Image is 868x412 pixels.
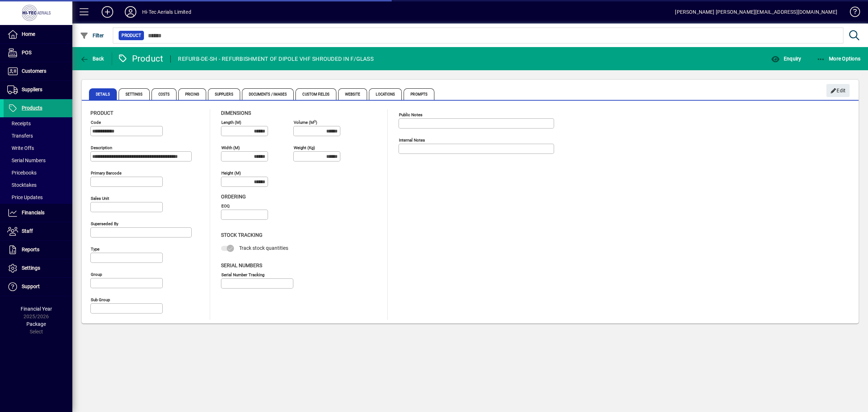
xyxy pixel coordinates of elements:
[338,88,367,100] span: Website
[830,85,846,97] span: Edit
[91,171,122,176] mat-label: Primary barcode
[221,232,263,238] span: Stock Tracking
[221,272,264,277] mat-label: Serial Number tracking
[7,133,33,139] span: Transfers
[119,88,150,100] span: Settings
[815,52,863,65] button: More Options
[221,145,240,150] mat-label: Width (m)
[221,110,251,116] span: Dimensions
[769,52,803,65] button: Enquiry
[4,179,72,191] a: Stocktakes
[7,182,37,188] span: Stocktakes
[118,53,163,64] div: Product
[91,120,101,125] mat-label: Code
[4,25,72,43] a: Home
[7,194,43,200] span: Price Updates
[4,44,72,62] a: POS
[4,142,72,154] a: Write Offs
[22,87,42,92] span: Suppliers
[91,247,99,252] mat-label: Type
[4,204,72,222] a: Financials
[80,56,104,62] span: Back
[89,88,117,100] span: Details
[78,29,106,42] button: Filter
[404,88,434,100] span: Prompts
[7,170,37,176] span: Pricebooks
[4,154,72,167] a: Serial Numbers
[844,1,859,25] a: Knowledge Base
[221,120,241,125] mat-label: Length (m)
[817,56,861,62] span: More Options
[22,68,46,74] span: Customers
[399,112,422,117] mat-label: Public Notes
[91,221,118,226] mat-label: Superseded by
[22,247,39,252] span: Reports
[22,31,35,37] span: Home
[7,157,46,163] span: Serial Numbers
[4,167,72,179] a: Pricebooks
[208,88,240,100] span: Suppliers
[4,278,72,296] a: Support
[72,52,112,65] app-page-header-button: Back
[221,262,262,268] span: Serial Numbers
[22,283,40,289] span: Support
[119,5,142,18] button: Profile
[178,53,374,65] div: REFURB-DE-SH - REFURBISHMENT OF DIPOLE VHF SHROUDED IN F/GLASS
[122,32,141,39] span: Product
[91,297,110,302] mat-label: Sub group
[826,84,850,97] button: Edit
[142,6,191,18] div: Hi-Tec Aerials Limited
[294,145,315,150] mat-label: Weight (Kg)
[295,88,336,100] span: Custom Fields
[4,130,72,142] a: Transfers
[91,272,102,277] mat-label: Group
[22,228,33,234] span: Staff
[239,245,288,251] span: Track stock quantities
[399,138,425,143] mat-label: Internal Notes
[4,241,72,259] a: Reports
[4,62,72,80] a: Customers
[4,191,72,203] a: Price Updates
[26,321,46,327] span: Package
[22,50,31,55] span: POS
[178,88,206,100] span: Pricing
[22,210,44,215] span: Financials
[152,88,177,100] span: Costs
[90,110,113,116] span: Product
[4,81,72,99] a: Suppliers
[369,88,402,100] span: Locations
[294,120,317,125] mat-label: Volume (m )
[242,88,294,100] span: Documents / Images
[4,259,72,277] a: Settings
[91,196,109,201] mat-label: Sales unit
[7,121,31,126] span: Receipts
[7,145,34,151] span: Write Offs
[221,171,241,176] mat-label: Height (m)
[22,265,40,271] span: Settings
[21,306,52,312] span: Financial Year
[91,145,112,150] mat-label: Description
[314,119,316,123] sup: 3
[221,203,230,209] mat-label: EOQ
[675,6,837,18] div: [PERSON_NAME] [PERSON_NAME][EMAIL_ADDRESS][DOMAIN_NAME]
[4,117,72,130] a: Receipts
[78,52,106,65] button: Back
[221,194,246,199] span: Ordering
[80,33,104,38] span: Filter
[4,222,72,240] a: Staff
[96,5,119,18] button: Add
[22,105,42,111] span: Products
[771,56,801,62] span: Enquiry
